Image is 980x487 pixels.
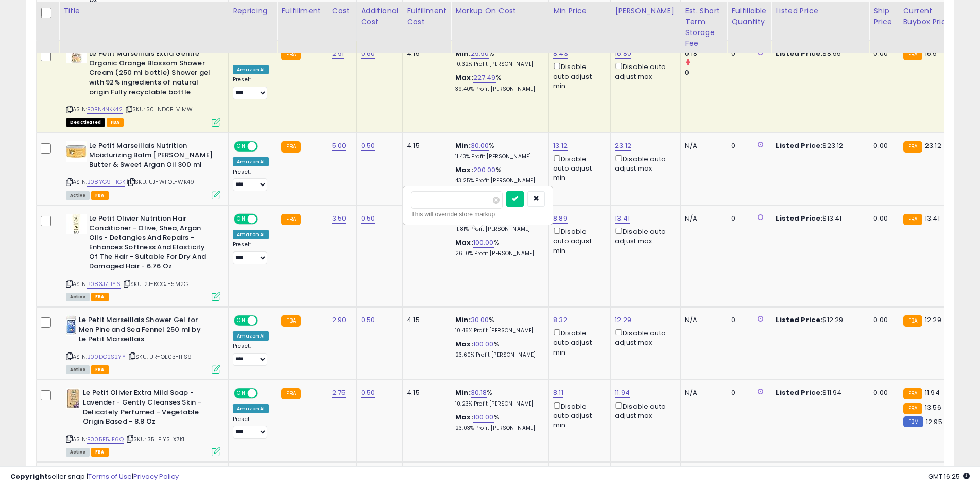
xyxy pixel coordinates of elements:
p: 11.81% Profit [PERSON_NAME] [455,226,541,233]
div: seller snap | | [10,472,179,482]
small: FBA [281,214,300,225]
small: FBA [903,403,922,414]
img: 51t-UCHuF6L._SL40_.jpg [66,388,80,409]
div: ASIN: [66,214,220,300]
div: 0 [731,141,763,150]
small: FBA [903,388,922,399]
span: FBA [91,191,109,200]
strong: Copyright [10,472,48,481]
div: Disable auto adjust max [615,327,673,347]
span: FBA [91,365,109,374]
p: 10.23% Profit [PERSON_NAME] [455,400,541,408]
div: Current Buybox Price [903,6,956,27]
span: FBA [91,448,109,457]
div: ASIN: [66,315,220,373]
div: Fulfillable Quantity [731,6,767,27]
div: 4.15 [407,315,443,325]
img: 41L3sOzYtVL._SL40_.jpg [66,49,87,63]
b: Le Petit Marseillais Shower Gel for Men Pine and Sea Fennel 250 ml by Le Petit Marseillais [79,315,204,347]
span: All listings currently available for purchase on Amazon [66,448,90,457]
small: FBA [903,214,922,225]
span: 12.29 [925,315,941,325]
p: 23.03% Profit [PERSON_NAME] [455,425,541,432]
p: 43.25% Profit [PERSON_NAME] [455,177,541,184]
b: Min: [455,48,471,58]
b: Max: [455,339,473,349]
span: All listings currently available for purchase on Amazon [66,191,90,200]
a: 11.94 [615,388,630,398]
div: Markup on Cost [455,6,544,16]
div: Disable auto adjust min [553,226,603,256]
a: B083J7L1Y6 [87,280,121,289]
span: 13.41 [925,213,940,223]
div: 0.00 [873,388,890,397]
div: Cost [332,6,352,16]
div: $8.55 [776,49,861,58]
img: 51Z+ohJX46L._SL40_.jpg [66,315,76,336]
b: Listed Price: [776,213,822,223]
span: OFF [256,389,273,398]
b: Le Petit Olivier Extra Mild Soap - Lavender - Gently Cleanses Skin - Delicately Perfumed - Vegeta... [83,388,208,429]
small: FBA [281,49,300,60]
span: | SKU: 35-PIYS-X7KI [125,435,184,443]
div: Preset: [233,416,269,439]
a: 30.18 [471,388,487,398]
span: All listings that are unavailable for purchase on Amazon for any reason other than out-of-stock [66,118,105,127]
span: 16.5 [925,48,937,58]
a: 2.90 [332,315,347,325]
a: 13.12 [553,141,568,151]
a: 23.12 [615,141,631,151]
div: 0 [731,214,763,223]
div: Preset: [233,76,269,99]
a: 8.43 [553,48,568,59]
small: FBA [903,315,922,327]
b: Listed Price: [776,388,822,397]
a: B08YG9THGK [87,178,125,187]
div: 4.15 [407,49,443,58]
div: $11.94 [776,388,861,397]
span: ON [235,389,248,398]
div: N/A [685,141,719,150]
div: Title [63,6,224,16]
span: | SKU: UJ-WFOL-WK49 [127,178,194,186]
div: 0.00 [873,49,890,58]
small: FBA [281,141,300,153]
span: All listings currently available for purchase on Amazon [66,293,90,301]
small: FBA [903,141,922,153]
div: [PERSON_NAME] [615,6,676,16]
img: 41sW946ARQL._SL40_.jpg [66,214,87,234]
div: N/A [685,315,719,325]
span: 2025-09-10 16:25 GMT [928,472,970,481]
span: OFF [256,142,273,150]
div: Disable auto adjust min [553,153,603,183]
span: | SKU: 2J-KGCJ-5M2G [122,280,188,288]
span: All listings currently available for purchase on Amazon [66,365,90,374]
span: ON [235,316,248,325]
img: 41Ho8tOW+oL._SL40_.jpg [66,141,87,162]
a: Privacy Policy [133,472,179,481]
div: % [455,141,541,160]
b: Listed Price: [776,315,822,325]
a: 30.00 [471,141,489,151]
div: $23.12 [776,141,861,150]
div: 0.00 [873,315,890,325]
div: % [455,340,541,359]
span: 13.56 [925,402,941,412]
div: $13.41 [776,214,861,223]
a: B00DC2S2YY [87,352,126,361]
div: Amazon AI [233,157,269,166]
small: FBA [903,49,922,60]
div: Amazon AI [233,331,269,341]
div: Preset: [233,169,269,192]
div: 0.18 [685,49,727,58]
div: Fulfillment Cost [407,6,446,27]
a: 0.50 [361,213,375,224]
div: ASIN: [66,388,220,455]
th: The percentage added to the cost of goods (COGS) that forms the calculator for Min & Max prices. [451,2,549,53]
b: Min: [455,141,471,150]
span: OFF [256,316,273,325]
small: FBM [903,416,923,427]
div: Additional Cost [361,6,399,27]
a: 0.50 [361,388,375,398]
a: 3.50 [332,213,347,224]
